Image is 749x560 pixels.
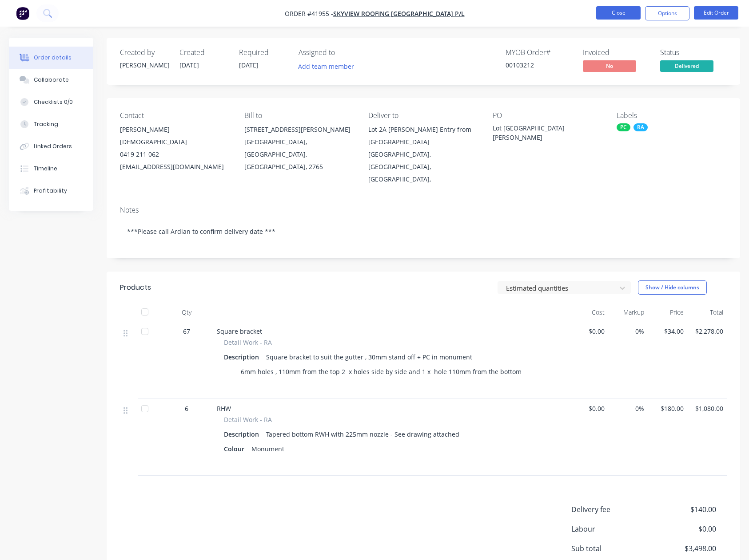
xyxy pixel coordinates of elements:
div: [GEOGRAPHIC_DATA], [GEOGRAPHIC_DATA], [GEOGRAPHIC_DATA], [368,148,478,185]
div: Square bracket to suit the gutter , 30mm stand off + PC in monument [263,351,476,363]
div: 0419 211 062 [120,148,230,161]
button: Order details [9,47,93,69]
div: RA [633,123,648,131]
div: [GEOGRAPHIC_DATA], [GEOGRAPHIC_DATA], [GEOGRAPHIC_DATA], 2765 [244,136,355,173]
div: [PERSON_NAME][DEMOGRAPHIC_DATA]0419 211 062[EMAIL_ADDRESS][DOMAIN_NAME] [120,123,230,173]
div: Assigned to [299,48,387,57]
span: Order #41955 - [285,9,333,18]
span: $34.00 [651,327,684,336]
div: Profitability [34,187,67,195]
div: Markup [608,304,648,321]
span: $0.00 [650,524,716,534]
img: Factory [16,7,29,20]
div: Lot 2A [PERSON_NAME] Entry from [GEOGRAPHIC_DATA][GEOGRAPHIC_DATA], [GEOGRAPHIC_DATA], [GEOGRAPHI... [368,123,478,185]
div: Description [224,351,263,363]
div: Collaborate [34,76,69,84]
div: Total [687,304,727,321]
div: Products [120,282,151,293]
button: Add team member [299,60,359,72]
span: $0.00 [572,404,605,413]
span: $140.00 [650,504,716,515]
div: MYOB Order # [506,48,572,57]
div: Bill to [244,111,355,120]
div: Contact [120,111,230,120]
div: Notes [120,206,727,214]
span: RHW [217,404,231,413]
div: Created by [120,48,169,57]
button: Show / Hide columns [638,280,707,295]
span: [DATE] [239,61,259,69]
a: SKYVIEW ROOFING [GEOGRAPHIC_DATA] P/L [333,9,465,18]
button: Options [645,6,689,20]
div: Price [648,304,687,321]
div: PO [493,111,603,120]
div: Monument [248,442,288,455]
span: [DATE] [179,61,199,69]
div: Deliver to [368,111,478,120]
span: 67 [183,327,190,336]
div: Cost [569,304,608,321]
button: Tracking [9,113,93,135]
span: Delivery fee [571,504,650,515]
div: Invoiced [583,48,649,57]
span: $3,498.00 [650,543,716,554]
div: Checklists 0/0 [34,98,73,106]
div: PC [617,123,630,131]
button: Timeline [9,158,93,180]
button: Profitability [9,180,93,202]
div: [EMAIL_ADDRESS][DOMAIN_NAME] [120,161,230,173]
div: Description [224,428,263,441]
button: Delivered [660,60,713,74]
span: Detail Work - RA [224,415,272,424]
div: Lot 2A [PERSON_NAME] Entry from [GEOGRAPHIC_DATA] [368,123,478,148]
div: Timeline [34,165,57,173]
div: [STREET_ADDRESS][PERSON_NAME] [244,123,355,136]
span: $180.00 [651,404,684,413]
span: $2,278.00 [691,327,723,336]
span: 0% [612,327,644,336]
div: [STREET_ADDRESS][PERSON_NAME][GEOGRAPHIC_DATA], [GEOGRAPHIC_DATA], [GEOGRAPHIC_DATA], 2765 [244,123,355,173]
div: Linked Orders [34,142,72,150]
span: Labour [571,524,650,534]
span: $0.00 [572,327,605,336]
div: Tapered bottom RWH with 225mm nozzle - See drawing attached [263,428,463,441]
span: Delivered [660,60,713,71]
button: Add team member [294,60,359,72]
div: Status [660,48,727,57]
span: 0% [612,404,644,413]
button: Collaborate [9,69,93,91]
div: 6mm holes , 110mm from the top 2 x holes side by side and 1 x hole 110mm from the bottom [237,365,525,378]
button: Checklists 0/0 [9,91,93,113]
button: Edit Order [694,6,738,20]
span: Square bracket [217,327,262,335]
span: $1,080.00 [691,404,723,413]
button: Linked Orders [9,135,93,158]
div: [PERSON_NAME][DEMOGRAPHIC_DATA] [120,123,230,148]
div: Lot [GEOGRAPHIC_DATA][PERSON_NAME] [493,123,603,142]
div: [PERSON_NAME] [120,60,169,70]
button: Close [596,6,641,20]
div: Labels [617,111,727,120]
span: 6 [185,404,188,413]
span: Sub total [571,543,650,554]
div: Qty [160,304,213,321]
div: 00103212 [506,60,572,70]
div: Colour [224,442,248,455]
div: Order details [34,54,72,62]
span: Detail Work - RA [224,338,272,347]
div: Created [179,48,228,57]
div: Required [239,48,288,57]
div: ***Please call Ardian to confirm delivery date *** [120,218,727,245]
span: No [583,60,636,71]
div: Tracking [34,120,58,128]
